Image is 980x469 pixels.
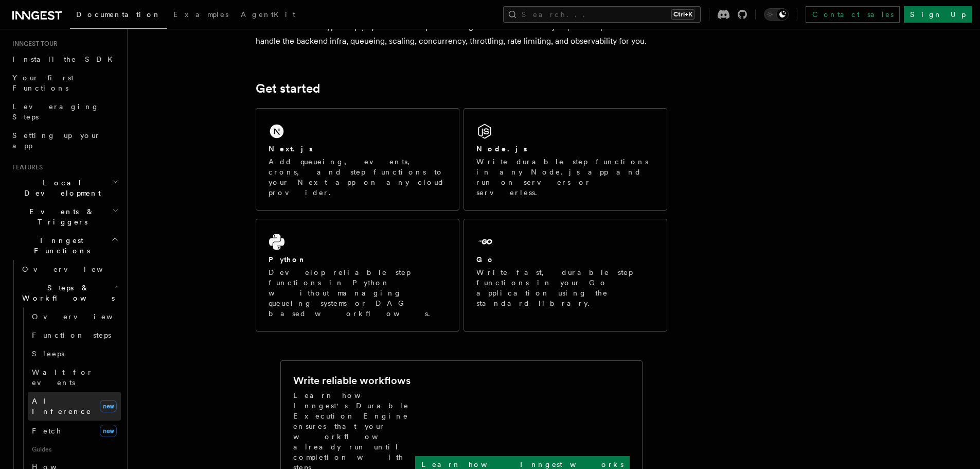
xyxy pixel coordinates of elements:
[476,254,495,265] h2: Go
[269,254,307,265] h2: Python
[476,267,654,308] p: Write fast, durable step functions in your Go application using the standard library.
[32,427,62,435] span: Fetch
[503,6,701,23] button: Search...Ctrl+K
[8,50,121,68] a: Install the SDK
[256,219,459,332] a: PythonDevelop reliable step functions in Python without managing queueing systems or DAG based wo...
[70,3,167,29] a: Documentation
[8,163,43,171] span: Features
[18,260,121,279] a: Overview
[806,6,900,23] a: Contact sales
[256,81,320,96] a: Get started
[22,265,128,273] span: Overview
[8,68,121,97] a: Your first Functions
[269,144,313,154] h2: Next.js
[256,108,459,211] a: Next.jsAdd queueing, events, crons, and step functions to your Next app on any cloud provider.
[256,20,667,48] p: Write functions in TypeScript, Python or Go to power background and scheduled jobs, with steps bu...
[904,6,972,23] a: Sign Up
[28,441,121,458] span: Guides
[476,144,527,154] h2: Node.js
[464,219,667,332] a: GoWrite fast, durable step functions in your Go application using the standard library.
[12,55,119,63] span: Install the SDK
[476,157,654,198] p: Write durable step functions in any Node.js app and run on servers or serverless.
[8,235,111,256] span: Inngest Functions
[12,102,99,121] span: Leveraging Steps
[8,40,58,48] span: Inngest tour
[8,206,112,227] span: Events & Triggers
[100,400,117,412] span: new
[32,350,64,358] span: Sleeps
[269,157,447,198] p: Add queueing, events, crons, and step functions to your Next app on any cloud provider.
[28,344,121,363] a: Sleeps
[8,126,121,155] a: Setting up your app
[28,307,121,326] a: Overview
[32,312,138,321] span: Overview
[32,331,111,339] span: Function steps
[8,202,121,231] button: Events & Triggers
[167,3,235,28] a: Examples
[8,173,121,202] button: Local Development
[28,326,121,344] a: Function steps
[293,373,411,388] h2: Write reliable workflows
[464,108,667,211] a: Node.jsWrite durable step functions in any Node.js app and run on servers or serverless.
[12,131,101,150] span: Setting up your app
[32,368,93,387] span: Wait for events
[764,8,789,21] button: Toggle dark mode
[28,421,121,441] a: Fetchnew
[32,397,92,415] span: AI Inference
[100,425,117,437] span: new
[241,10,295,19] span: AgentKit
[28,363,121,392] a: Wait for events
[76,10,161,19] span: Documentation
[8,97,121,126] a: Leveraging Steps
[12,74,74,92] span: Your first Functions
[269,267,447,319] p: Develop reliable step functions in Python without managing queueing systems or DAG based workflows.
[235,3,301,28] a: AgentKit
[671,9,694,20] kbd: Ctrl+K
[28,392,121,421] a: AI Inferencenew
[18,279,121,307] button: Steps & Workflows
[173,10,228,19] span: Examples
[18,283,115,303] span: Steps & Workflows
[8,231,121,260] button: Inngest Functions
[8,178,112,198] span: Local Development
